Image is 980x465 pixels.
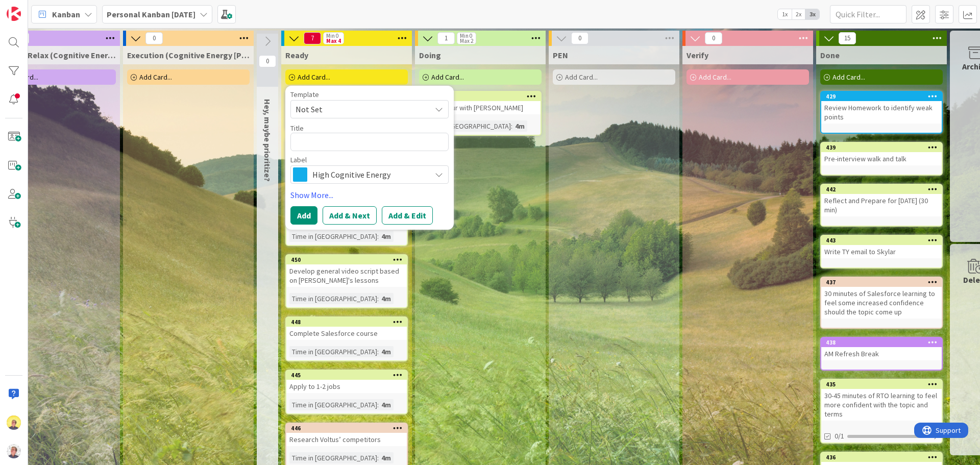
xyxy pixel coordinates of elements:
[826,237,942,244] div: 443
[289,399,377,410] div: Time in [GEOGRAPHIC_DATA]
[286,424,407,433] div: 446
[832,72,865,82] span: Add Card...
[821,194,942,216] div: Reflect and Prepare for [DATE] (30 min)
[379,346,394,357] div: 4m
[379,231,394,242] div: 4m
[821,236,942,245] div: 443
[286,255,407,287] div: 450Develop general video script based on [PERSON_NAME]'s lessons
[687,50,708,60] span: Verify
[821,278,942,319] div: 43730 minutes of Salesforce learning to feel some increased confidence should the topic come up
[291,319,407,326] div: 448
[290,156,307,163] span: Label
[821,338,942,347] div: 438
[821,152,942,165] div: Pre-interview walk and talk
[826,279,942,286] div: 437
[821,143,942,165] div: 439Pre-interview walk and talk
[382,206,433,225] button: Add & Edit
[107,9,195,19] b: Personal Kanban [DATE]
[821,347,942,360] div: AM Refresh Break
[820,337,943,371] a: 438AM Refresh Break
[286,255,407,264] div: 450
[379,293,394,304] div: 4m
[290,91,319,98] span: Template
[705,32,722,44] span: 0
[511,120,512,132] span: :
[286,424,407,446] div: 446Research Voltus’ competitors
[821,92,942,124] div: 429Review Homework to identify weak points
[290,124,304,133] label: Title
[286,380,407,393] div: Apply to 1-2 jobs
[7,415,21,430] img: JW
[285,316,408,361] a: 448Complete Salesforce courseTime in [GEOGRAPHIC_DATA]:4m
[289,452,377,463] div: Time in [GEOGRAPHIC_DATA]
[826,339,942,346] div: 438
[7,444,21,458] img: avatar
[286,371,407,380] div: 445
[571,32,589,44] span: 0
[377,231,379,242] span: :
[377,399,379,410] span: :
[286,264,407,287] div: Develop general video script based on [PERSON_NAME]'s lessons
[821,287,942,319] div: 30 minutes of Salesforce learning to feel some increased confidence should the topic come up
[289,293,377,304] div: Time in [GEOGRAPHIC_DATA]
[419,91,542,136] a: 444Office Hour with [PERSON_NAME]Time in [GEOGRAPHIC_DATA]:4m
[326,33,338,38] div: Min 0
[379,452,394,463] div: 4m
[821,101,942,124] div: Review Homework to identify weak points
[425,93,541,100] div: 444
[127,50,250,60] span: Execution (Cognitive Energy L-M)
[286,327,407,340] div: Complete Salesforce course
[286,433,407,446] div: Research Voltus’ competitors
[821,278,942,287] div: 437
[377,293,379,304] span: :
[296,103,423,116] span: Not Set
[291,372,407,379] div: 445
[805,9,819,19] span: 3x
[826,381,942,388] div: 435
[821,92,942,101] div: 429
[821,236,942,258] div: 443Write TY email to Skylar
[289,346,377,357] div: Time in [GEOGRAPHIC_DATA]
[262,99,273,182] span: Hey, maybe prioritize?
[512,120,527,132] div: 4m
[821,380,942,389] div: 435
[826,93,942,100] div: 429
[377,346,379,357] span: :
[821,338,942,360] div: 438AM Refresh Break
[826,186,942,193] div: 442
[286,317,407,340] div: 448Complete Salesforce course
[286,317,407,327] div: 448
[821,453,942,462] div: 436
[821,380,942,421] div: 43530-45 minutes of RTO learning to feel more confident with the topic and terms
[21,2,46,14] span: Support
[420,92,541,114] div: 444Office Hour with [PERSON_NAME]
[820,184,943,227] a: 442Reflect and Prepare for [DATE] (30 min)
[139,72,172,82] span: Add Card...
[52,8,80,20] span: Kanban
[826,454,942,461] div: 436
[423,120,511,132] div: Time in [GEOGRAPHIC_DATA]
[420,101,541,114] div: Office Hour with [PERSON_NAME]
[286,371,407,393] div: 445Apply to 1-2 jobs
[420,92,541,101] div: 444
[290,189,449,201] a: Show More...
[419,50,441,60] span: Doing
[821,143,942,152] div: 439
[285,370,408,414] a: 445Apply to 1-2 jobsTime in [GEOGRAPHIC_DATA]:4m
[820,379,943,444] a: 43530-45 minutes of RTO learning to feel more confident with the topic and terms0/1
[145,32,163,44] span: 0
[437,32,455,44] span: 1
[312,167,426,182] span: High Cognitive Energy
[821,245,942,258] div: Write TY email to Skylar
[285,50,308,60] span: Ready
[460,38,473,43] div: Max 2
[291,425,407,432] div: 446
[830,5,906,23] input: Quick Filter...
[285,254,408,308] a: 450Develop general video script based on [PERSON_NAME]'s lessonsTime in [GEOGRAPHIC_DATA]:4m
[565,72,598,82] span: Add Card...
[820,277,943,329] a: 43730 minutes of Salesforce learning to feel some increased confidence should the topic come up
[821,185,942,194] div: 442
[820,142,943,176] a: 439Pre-interview walk and talk
[821,185,942,216] div: 442Reflect and Prepare for [DATE] (30 min)
[699,72,731,82] span: Add Card...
